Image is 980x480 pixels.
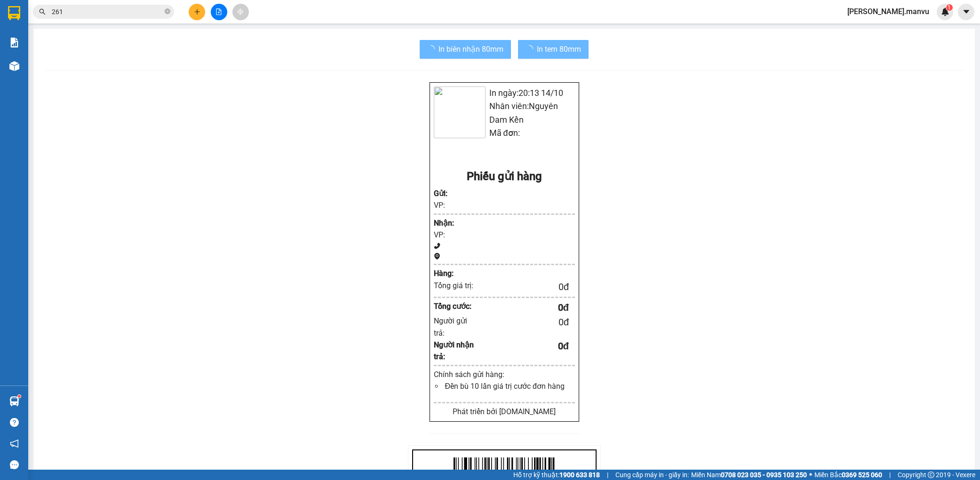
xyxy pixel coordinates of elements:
[475,300,569,315] div: 0 đ
[165,8,170,16] span: close-circle
[434,406,575,417] div: Phát triển bởi [DOMAIN_NAME]
[434,229,452,241] div: VP:
[9,38,19,47] img: solution-icon
[10,460,19,469] span: message
[165,8,170,14] span: close-circle
[814,470,882,480] span: Miền Bắc
[434,280,475,291] div: Tổng giá trị:
[946,4,953,11] sup: 1
[537,43,581,55] span: In tem 80mm
[215,8,222,15] span: file-add
[189,4,205,20] button: plus
[10,418,19,427] span: question-circle
[194,8,200,15] span: plus
[52,7,163,17] input: Tìm tên, số ĐT hoặc mã đơn
[948,4,951,11] span: 1
[9,61,19,71] img: warehouse-icon
[526,45,537,53] span: loading
[434,315,475,338] div: Người gửi trả:
[691,470,807,480] span: Miền Nam
[434,300,475,312] div: Tổng cước:
[518,40,589,59] button: In tem 80mm
[840,6,937,17] span: [PERSON_NAME].manvu
[434,168,575,186] div: Phiếu gửi hàng
[809,473,812,477] span: ⚪️
[237,8,244,15] span: aim
[434,217,452,229] div: Nhận :
[615,470,689,480] span: Cung cấp máy in - giấy in:
[958,4,974,20] button: caret-down
[721,471,807,479] strong: 0708 023 035 - 0935 103 250
[9,396,19,406] img: warehouse-icon
[962,8,971,16] span: caret-down
[438,43,503,55] span: In biên nhận 80mm
[443,380,575,392] li: Đền bù 10 lần giá trị cước đơn hàng
[434,268,463,279] div: Hàng:
[427,45,438,53] span: loading
[434,199,452,211] div: VP:
[434,243,440,249] span: phone
[513,470,600,480] span: Hỗ trợ kỹ thuật:
[39,8,46,15] span: search
[607,470,608,480] span: |
[232,4,249,20] button: aim
[475,280,569,294] div: 0 đ
[434,188,452,199] div: Gửi :
[10,439,19,448] span: notification
[434,339,475,362] div: Người nhận trả:
[18,395,21,398] sup: 1
[928,472,934,478] span: copyright
[434,126,575,140] li: Mã đơn:
[842,471,882,479] strong: 0369 525 060
[434,369,575,380] div: Chính sách gửi hàng:
[434,253,440,260] span: environment
[434,100,575,126] li: Nhân viên: Nguyên Dam Kền
[475,315,569,330] div: 0 đ
[475,339,569,354] div: 0 đ
[434,87,486,138] img: logo.jpg
[420,40,511,59] button: In biên nhận 80mm
[8,6,20,20] img: logo-vxr
[211,4,227,20] button: file-add
[559,471,600,479] strong: 1900 633 818
[434,87,575,100] li: In ngày: 20:13 14/10
[941,8,949,16] img: icon-new-feature
[889,470,891,480] span: |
